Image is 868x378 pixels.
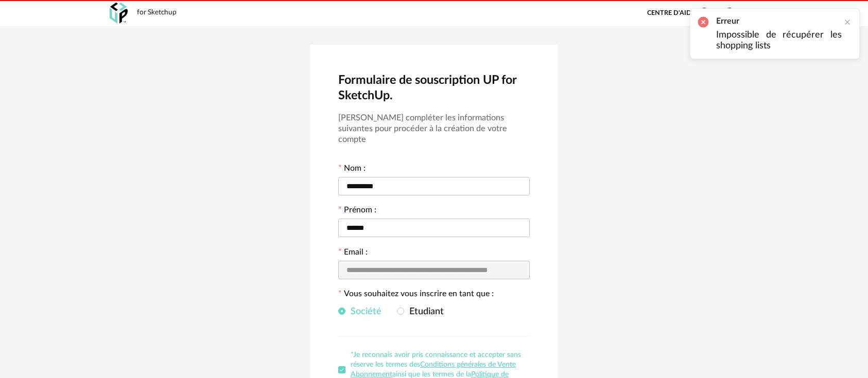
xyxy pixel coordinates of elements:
img: OXP [110,3,128,24]
label: Vous souhaitez vous inscrire en tant que : [338,290,494,300]
a: Conditions générales de Vente Abonnement [351,361,516,378]
span: Help Circle Outline icon [698,7,710,19]
span: Account Circle icon [723,7,736,19]
h2: Formulaire de souscription UP for SketchUp. [338,73,530,104]
label: Nom : [338,165,366,175]
span: Account Circle icon [723,7,740,19]
span: Etudiant [404,307,444,316]
label: Prénom : [338,206,376,217]
span: Centre d'aideHelp Circle Outline icon [647,7,710,19]
img: fr [747,7,758,19]
h2: Erreur [716,16,842,27]
p: Impossible de récupérer les shopping lists [716,30,842,51]
h3: [PERSON_NAME] compléter les informations suivantes pour procéder à la création de votre compte [338,113,530,145]
div: for Sketchup [137,8,177,17]
span: Société [345,307,381,316]
label: Email : [338,248,368,259]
